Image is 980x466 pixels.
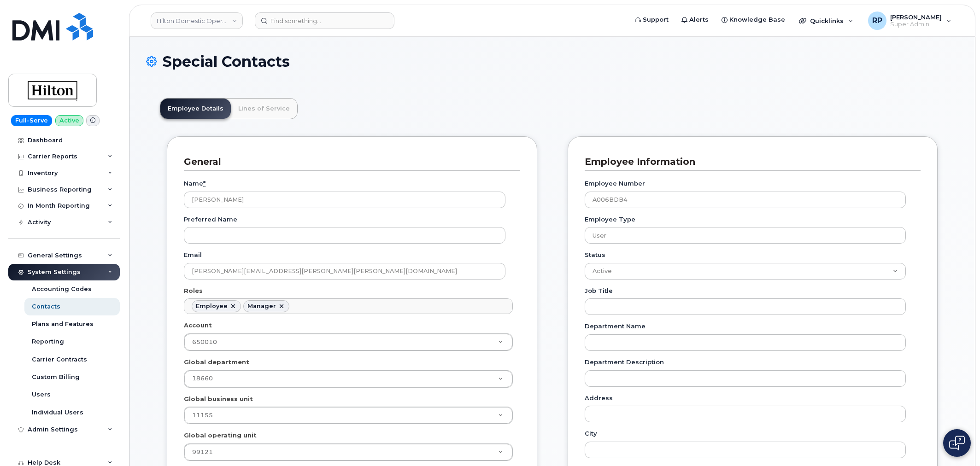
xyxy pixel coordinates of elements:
[196,303,228,310] div: Employee
[146,53,958,70] h1: Special Contacts
[184,358,249,367] label: Global department
[585,156,914,168] h3: Employee Information
[585,250,605,259] label: Status
[585,322,646,331] label: Department Name
[184,371,512,387] a: 18660
[585,179,645,188] label: Employee Number
[192,338,217,345] span: 650010
[949,436,965,450] img: Open chat
[192,412,213,419] span: 11155
[184,407,512,424] a: 11155
[585,429,597,438] label: City
[184,395,253,403] label: Global business unit
[192,449,213,455] span: 99121
[160,99,231,119] a: Employee Details
[585,286,613,295] label: Job Title
[585,394,613,402] label: Address
[184,321,212,330] label: Account
[192,375,213,382] span: 18660
[184,334,512,350] a: 650010
[184,431,257,440] label: Global operating unit
[585,215,635,224] label: Employee Type
[184,286,203,295] label: Roles
[184,179,205,188] label: Name
[247,303,276,310] div: Manager
[203,180,205,187] abbr: required
[184,250,202,259] label: Email
[184,156,513,168] h3: General
[184,215,237,224] label: Preferred Name
[585,358,664,367] label: Department Description
[184,444,512,460] a: 99121
[231,99,297,119] a: Lines of Service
